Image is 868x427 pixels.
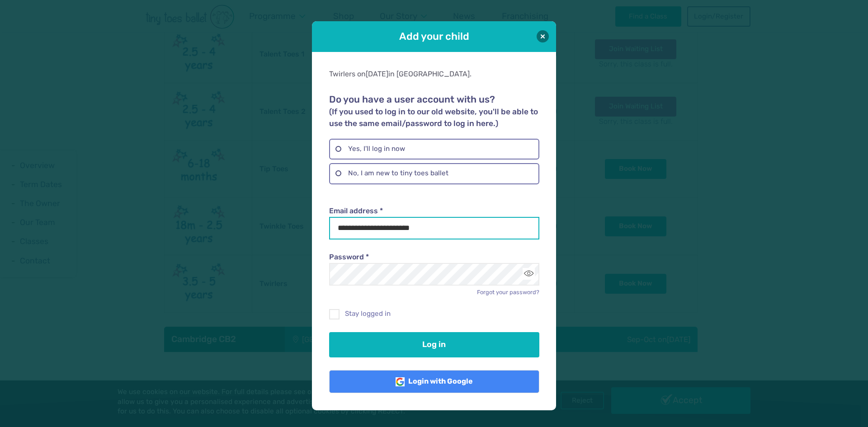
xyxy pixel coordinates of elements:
[329,94,539,129] h2: Do you have a user account with us?
[366,70,388,78] span: [DATE]
[329,332,539,357] button: Log in
[329,370,539,394] a: Login with Google
[337,29,531,43] h1: Add your child
[329,107,538,128] small: (If you used to log in to our old website, you'll be able to use the same email/password to log i...
[329,163,539,184] label: No, I am new to tiny toes ballet
[329,206,539,216] label: Email address *
[329,139,539,160] label: Yes, I'll log in now
[329,309,539,319] label: Stay logged in
[523,268,535,280] button: Toggle password visibility
[329,69,539,79] div: Twirlers on in [GEOGRAPHIC_DATA].
[477,289,539,296] a: Forgot your password?
[396,377,405,386] img: Google Logo
[329,252,539,262] label: Password *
